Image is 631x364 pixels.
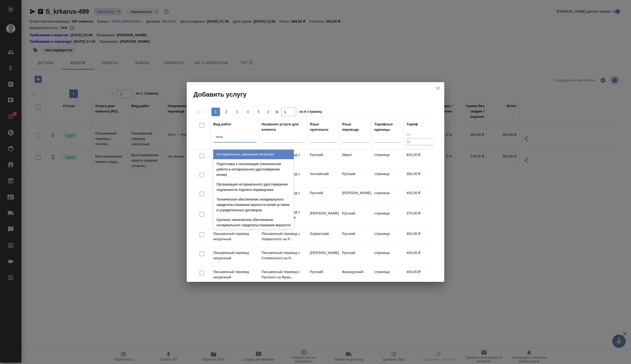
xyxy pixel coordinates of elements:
[339,150,372,168] td: Иврит
[213,180,294,195] div: Организация нотариального удостоверения подлинности подписи переводчика
[222,109,231,115] span: 2
[307,169,339,187] td: Английский
[310,122,337,132] div: Язык оригинала
[372,208,404,227] td: страница
[213,122,232,127] div: Вид работ
[372,188,404,206] td: страница
[404,247,436,266] td: 400,00 ₽
[342,122,369,132] div: Язык перевода
[307,150,339,168] td: Русский
[372,228,404,247] td: страница
[213,215,294,235] div: Срочное техническое обеспечение нотариального свидетельствования верности копий документов
[222,108,231,116] button: 2
[262,269,305,280] p: Письменный перевод с Русского на Фран...
[406,122,418,127] div: Тариф
[233,109,241,115] span: 3
[254,109,263,115] span: 5
[404,208,436,227] td: 375,00 ₽
[339,169,372,187] td: Русский
[339,228,372,247] td: Русский
[262,122,305,132] div: Название услуги для клиента
[307,267,339,285] td: Русский
[404,169,436,187] td: 300,00 ₽
[404,267,436,285] td: 450,00 ₽
[434,84,442,92] button: close
[262,250,305,261] p: Письменный перевод с Словенского на Р...
[254,108,263,116] button: 5
[193,90,444,99] h2: Добавить услугу
[374,122,401,132] div: Тарифные единицы
[372,247,404,266] td: страница
[406,132,433,139] input: От
[372,169,404,187] td: страница
[213,150,294,159] div: Нотариальное заверение несрочно
[339,188,372,206] td: [PERSON_NAME]
[372,150,404,168] td: страница
[307,188,339,206] td: Русский
[372,267,404,285] td: страница
[307,228,339,247] td: Хорватский
[213,231,256,242] p: Письменный перевод несрочный
[307,247,339,266] td: [PERSON_NAME]
[404,228,436,247] td: 400,00 ₽
[404,188,436,206] td: 450,00 ₽
[307,208,339,227] td: [PERSON_NAME]
[233,108,241,116] button: 3
[339,208,372,227] td: Русский
[299,108,322,116] span: из 6 страниц
[406,139,433,145] input: До
[244,108,252,116] button: 4
[404,150,436,168] td: 825,00 ₽
[213,269,256,280] p: Письменный перевод несрочный
[262,231,305,242] p: Письменный перевод с Хорватского на Р...
[213,195,294,215] div: Техническое обеспечение нотариального свидетельствования верности копий уставов и учредительных д...
[339,247,372,266] td: Русский
[213,159,294,180] div: Подготовка к легализации (техническая работа и нотариальное удостоверение копии)
[339,267,372,285] td: Французский
[244,109,252,115] span: 4
[213,250,256,261] p: Письменный перевод несрочный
